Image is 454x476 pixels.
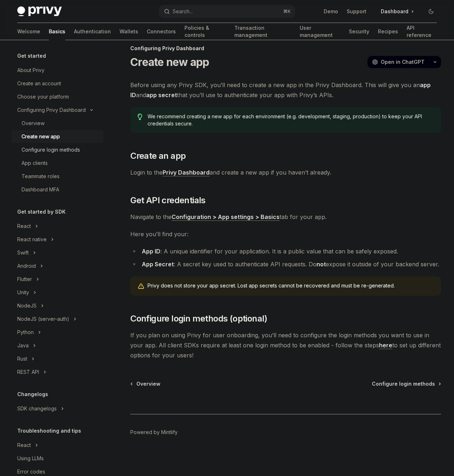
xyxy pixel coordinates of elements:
button: Toggle NodeJS section [11,299,103,312]
a: Configure login methods [372,380,440,387]
div: React [17,441,31,449]
div: Overview [22,119,45,128]
div: React [17,222,31,230]
a: Dashboard MFA [11,183,103,196]
span: Login to the and create a new app if you haven’t already. [130,167,441,177]
a: Security [349,23,369,40]
a: Support [347,8,366,15]
li: : A secret key used to authenticate API requests. Do expose it outside of your backend server. [130,259,441,269]
div: Configuring Privy Dashboard [130,45,441,52]
div: Unity [17,288,29,297]
button: Toggle Python section [11,326,103,339]
a: Configure login methods [11,143,103,156]
a: Dashboard [375,6,420,17]
div: Teammate roles [22,172,60,181]
a: Create new app [11,130,103,143]
a: About Privy [11,64,103,77]
a: Choose your platform [11,90,103,103]
div: Python [17,328,34,337]
span: Get API credentials [130,195,206,206]
a: Teammate roles [11,170,103,183]
button: Toggle Flutter section [11,273,103,286]
div: REST API [17,368,39,376]
a: Demo [324,8,338,15]
h1: Create new app [130,56,209,68]
div: Flutter [17,275,32,284]
svg: Tip [137,114,142,120]
button: Toggle Android section [11,260,103,272]
div: Rust [17,354,27,363]
a: Overview [11,117,103,130]
span: Open in ChatGPT [381,58,425,66]
div: Dashboard MFA [22,185,59,194]
div: Java [17,341,29,350]
a: Authentication [74,23,111,40]
a: Using LLMs [11,452,103,465]
div: React native [17,235,47,244]
div: Search... [173,7,193,16]
a: Policies & controls [184,23,226,40]
button: Toggle SDK changelogs section [11,402,103,415]
li: : A unique identifier for your application. It is a public value that can be safely exposed. [130,246,441,256]
a: Connectors [147,23,176,40]
a: Create an account [11,77,103,90]
div: NodeJS [17,301,37,310]
a: Basics [49,23,65,40]
a: here [379,342,392,349]
strong: App Secret [142,261,174,268]
span: Create an app [130,150,186,162]
h5: Changelogs [17,390,48,399]
button: Toggle NodeJS (server-auth) section [11,313,103,325]
button: Toggle React section [11,220,103,233]
h5: Get started [17,52,46,60]
button: Toggle dark mode [425,6,437,17]
span: Overview [136,380,160,387]
button: Toggle Java section [11,339,103,352]
span: If you plan on using Privy for user onboarding, you’ll need to configure the login methods you wa... [130,330,441,360]
h5: Get started by SDK [17,208,66,216]
div: Configure login methods [22,146,80,154]
strong: app secret [146,91,177,99]
div: NodeJS (server-auth) [17,315,69,323]
button: Toggle Swift section [11,246,103,259]
button: Toggle React native section [11,233,103,246]
span: We recommend creating a new app for each environment (e.g. development, staging, production) to k... [148,113,434,127]
div: Swift [17,248,29,257]
a: API reference [407,23,437,40]
span: Configure login methods [372,380,435,387]
span: Dashboard [381,8,408,15]
div: Using LLMs [17,454,44,463]
img: dark logo [17,6,62,16]
div: Error codes [17,467,45,476]
span: Here you’ll find your: [130,229,441,239]
span: Privy does not store your app secret. Lost app secrets cannot be recovered and must be re-generated. [148,282,434,289]
button: Toggle REST API section [11,366,103,379]
a: Recipes [378,23,398,40]
a: Powered by Mintlify [130,429,178,436]
div: Choose your platform [17,92,69,101]
div: Create new app [22,132,60,141]
div: Create an account [17,79,61,88]
button: Open search [159,5,295,18]
button: Toggle Configuring Privy Dashboard section [11,104,103,116]
svg: Warning [137,283,145,290]
strong: not [317,261,326,268]
div: Configuring Privy Dashboard [17,106,86,114]
div: SDK changelogs [17,404,57,413]
div: About Privy [17,66,45,75]
button: Toggle Unity section [11,286,103,299]
a: Wallets [120,23,138,40]
a: App clients [11,157,103,170]
a: Transaction management [234,23,291,40]
a: User management [300,23,340,40]
span: Configure login methods (optional) [130,313,267,324]
button: Toggle React section [11,439,103,452]
strong: App ID [142,248,160,255]
a: Welcome [17,23,40,40]
span: Navigate to the tab for your app. [130,212,441,222]
div: Android [17,262,36,270]
span: ⌘ K [283,9,291,14]
button: Open in ChatGPT [368,56,429,68]
a: Overview [131,380,160,387]
h5: Troubleshooting and tips [17,427,81,435]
